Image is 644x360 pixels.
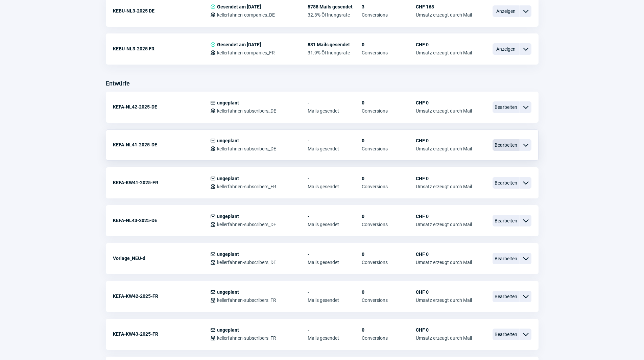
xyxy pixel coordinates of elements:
span: Umsatz erzeugt durch Mail [416,335,472,341]
span: ungeplant [217,176,239,181]
span: Mails gesendet [308,108,362,114]
span: Bearbeiten [493,139,520,151]
span: 0 [362,251,416,257]
span: Mails gesendet [308,335,362,341]
span: kellerfahnen-subscribers_FR [217,297,276,303]
span: Umsatz erzeugt durch Mail [416,12,472,18]
span: CHF 0 [416,176,472,181]
span: kellerfahnen-companies_FR [217,50,275,55]
span: CHF 0 [416,138,472,143]
span: Bearbeiten [493,329,520,340]
h3: Entwürfe [106,78,130,89]
span: kellerfahnen-subscribers_DE [217,108,276,114]
span: - [308,251,362,257]
span: Bearbeiten [493,177,520,189]
span: Conversions [362,260,416,265]
span: CHF 0 [416,251,472,257]
span: ungeplant [217,138,239,143]
span: ungeplant [217,289,239,295]
span: 831 Mails gesendet [308,42,362,47]
span: - [308,289,362,295]
span: Conversions [362,335,416,341]
span: 0 [362,327,416,333]
span: kellerfahnen-subscribers_FR [217,335,276,341]
span: 0 [362,289,416,295]
span: Umsatz erzeugt durch Mail [416,146,472,151]
span: Conversions [362,108,416,114]
span: - [308,138,362,143]
span: Umsatz erzeugt durch Mail [416,260,472,265]
span: Conversions [362,12,416,18]
div: Vorlage_NEU-d [113,251,210,265]
span: 0 [362,42,416,47]
span: Umsatz erzeugt durch Mail [416,222,472,227]
span: Anzeigen [493,5,520,17]
span: Conversions [362,146,416,151]
span: - [308,100,362,105]
span: Gesendet am [DATE] [217,42,261,47]
span: Mails gesendet [308,222,362,227]
div: KEFA-NL42-2025-DE [113,100,210,114]
div: KEBU-NL3-2025 FR [113,42,210,55]
span: ungeplant [217,100,239,105]
span: Bearbeiten [493,291,520,302]
span: CHF 0 [416,214,472,219]
span: Conversions [362,50,416,55]
span: ungeplant [217,327,239,333]
span: 0 [362,176,416,181]
span: Conversions [362,184,416,189]
div: KEFA-NL43-2025-DE [113,214,210,227]
span: Bearbeiten [493,215,520,226]
span: CHF 0 [416,289,472,295]
div: KEFA-KW41-2025-FR [113,176,210,189]
span: kellerfahnen-subscribers_DE [217,222,276,227]
span: Conversions [362,297,416,303]
span: 32.3% Öffnungsrate [308,12,362,18]
span: kellerfahnen-subscribers_DE [217,146,276,151]
span: Anzeigen [493,43,520,55]
span: Bearbeiten [493,101,520,113]
span: - [308,214,362,219]
div: KEFA-KW43-2025-FR [113,327,210,341]
span: 0 [362,138,416,143]
span: CHF 0 [416,327,472,333]
div: KEFA-KW42-2025-FR [113,289,210,303]
span: 3 [362,4,416,9]
span: kellerfahnen-subscribers_FR [217,184,276,189]
span: Bearbeiten [493,253,520,264]
span: Gesendet am [DATE] [217,4,261,9]
span: ungeplant [217,251,239,257]
span: Umsatz erzeugt durch Mail [416,50,472,55]
span: Conversions [362,222,416,227]
span: - [308,327,362,333]
span: Umsatz erzeugt durch Mail [416,108,472,114]
div: KEFA-NL41-2025-DE [113,138,210,151]
span: Umsatz erzeugt durch Mail [416,184,472,189]
span: ungeplant [217,214,239,219]
span: - [308,176,362,181]
span: kellerfahnen-companies_DE [217,12,275,18]
span: 31.9% Öffnungsrate [308,50,362,55]
span: CHF 0 [416,42,472,47]
span: Mails gesendet [308,146,362,151]
span: Umsatz erzeugt durch Mail [416,297,472,303]
div: KEBU-NL3-2025 DE [113,4,210,18]
span: 0 [362,214,416,219]
span: Mails gesendet [308,260,362,265]
span: Mails gesendet [308,184,362,189]
span: kellerfahnen-subscribers_DE [217,260,276,265]
span: CHF 0 [416,100,472,105]
span: 0 [362,100,416,105]
span: CHF 168 [416,4,472,9]
span: 5788 Mails gesendet [308,4,362,9]
span: Mails gesendet [308,297,362,303]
